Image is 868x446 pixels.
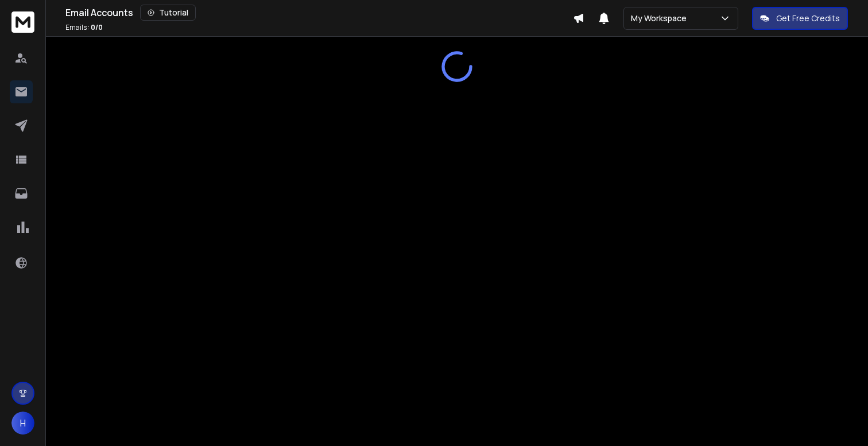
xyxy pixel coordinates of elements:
button: H [11,412,34,435]
button: Tutorial [140,5,196,21]
span: 0 / 0 [91,22,103,32]
button: Get Free Credits [752,7,848,30]
p: Get Free Credits [776,13,840,24]
div: Email Accounts [65,5,573,21]
p: Emails : [65,23,103,32]
p: My Workspace [631,13,691,24]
